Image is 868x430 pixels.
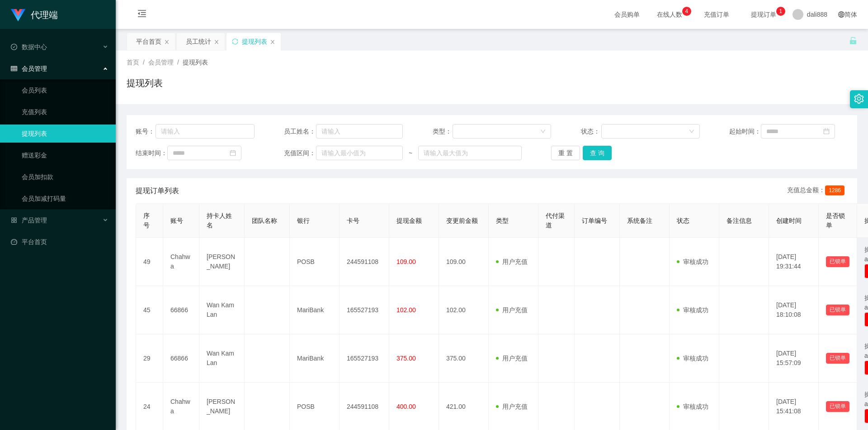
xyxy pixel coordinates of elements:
td: Chahwa [163,238,199,286]
a: 充值列表 [22,103,108,121]
i: 图标: table [11,65,17,72]
span: 会员管理 [11,65,47,72]
p: 1 [779,7,783,16]
a: 会员加减打码量 [22,190,108,208]
a: 赠送彩金 [22,146,108,164]
i: 图标: close [270,39,275,45]
span: 起始时间： [729,127,761,136]
span: 审核成功 [677,258,708,265]
td: 29 [136,334,163,383]
span: 在线人数 [652,11,687,18]
span: 1286 [825,185,844,195]
span: 结束时间： [136,148,167,158]
i: 图标: sync [232,38,238,45]
i: 图标: close [214,39,219,45]
sup: 4 [682,7,691,16]
i: 图标: check-circle-o [11,44,17,50]
span: 团队名称 [252,217,277,224]
input: 请输入最小值为 [316,146,403,160]
span: 序号 [143,212,150,229]
span: 109.00 [396,258,416,265]
span: 数据中心 [11,43,47,51]
span: 提现订单列表 [136,185,179,196]
span: ~ [403,148,418,158]
i: 图标: down [540,129,546,135]
i: 图标: appstore-o [11,217,17,223]
span: / [143,59,145,66]
span: 是否锁单 [826,212,845,229]
span: 员工姓名： [284,127,316,136]
sup: 1 [776,7,785,16]
td: Wan Kam Lan [199,286,245,334]
span: 账号 [170,217,183,224]
span: 审核成功 [677,355,708,362]
button: 查 询 [583,146,612,160]
td: Wan Kam Lan [199,334,245,383]
span: 类型： [433,127,453,136]
button: 已锁单 [826,353,849,364]
span: 提现金额 [396,217,422,224]
td: [DATE] 15:57:09 [769,334,819,383]
span: 系统备注 [627,217,652,224]
span: 账号： [136,127,156,136]
input: 请输入最大值为 [418,146,521,160]
span: 用户充值 [496,306,528,314]
a: 提现列表 [22,125,108,143]
span: 变更前金额 [446,217,478,224]
td: [DATE] 19:31:44 [769,238,819,286]
td: 45 [136,286,163,334]
span: 102.00 [396,306,416,314]
td: 66866 [163,286,199,334]
button: 重 置 [551,146,580,160]
td: POSB [290,238,340,286]
td: 49 [136,238,163,286]
span: 用户充值 [496,258,528,265]
button: 已锁单 [826,401,849,412]
span: 状态： [581,127,601,136]
i: 图标: setting [854,94,864,104]
span: 充值区间： [284,148,316,158]
span: 提现列表 [183,59,208,66]
td: 375.00 [439,334,489,383]
i: 图标: menu-fold [127,0,157,29]
a: 会员列表 [22,81,108,99]
span: 审核成功 [677,403,708,410]
a: 代理端 [11,11,58,18]
i: 图标: down [689,129,694,135]
span: 备注信息 [726,217,752,224]
span: 用户充值 [496,403,528,410]
span: 会员管理 [148,59,174,66]
td: [DATE] 18:10:08 [769,286,819,334]
td: 109.00 [439,238,489,286]
span: 状态 [677,217,689,224]
td: MariBank [290,334,340,383]
span: 类型 [496,217,509,224]
span: 持卡人姓名 [207,212,232,229]
span: 375.00 [396,355,416,362]
td: MariBank [290,286,340,334]
button: 已锁单 [826,305,849,315]
i: 图标: calendar [823,128,830,134]
input: 请输入 [156,124,255,139]
td: 244591108 [340,238,389,286]
div: 提现列表 [242,33,267,50]
td: [PERSON_NAME] [199,238,245,286]
span: 创建时间 [776,217,802,224]
span: 提现订单 [746,11,781,18]
i: 图标: calendar [230,150,236,156]
span: 代付渠道 [546,212,565,229]
span: 400.00 [396,403,416,410]
input: 请输入 [316,124,403,139]
i: 图标: global [838,11,844,18]
span: 用户充值 [496,355,528,362]
div: 员工统计 [186,33,211,50]
h1: 提现列表 [127,76,163,90]
h1: 代理端 [31,0,58,29]
span: 充值订单 [699,11,734,18]
td: 165527193 [340,286,389,334]
span: 审核成功 [677,306,708,314]
div: 平台首页 [136,33,161,50]
span: 银行 [297,217,310,224]
i: 图标: close [164,39,170,45]
td: 165527193 [340,334,389,383]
